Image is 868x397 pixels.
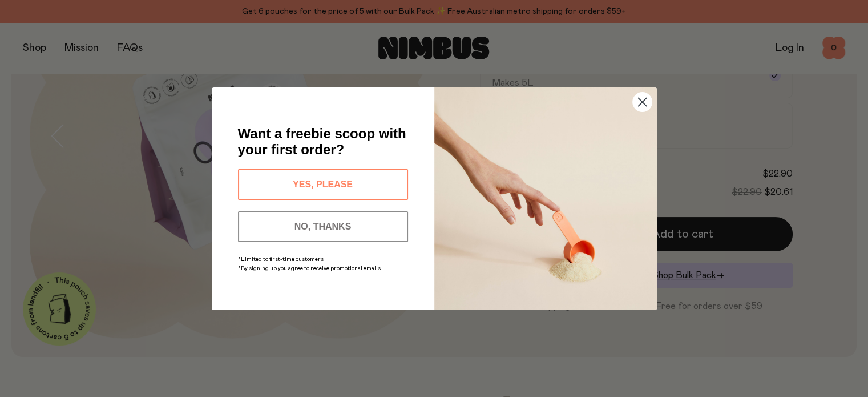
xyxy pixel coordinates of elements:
[238,256,324,262] span: *Limited to first-time customers
[238,126,406,157] span: Want a freebie scoop with your first order?
[238,266,381,271] span: *By signing up you agree to receive promotional emails
[238,169,408,200] button: YES, PLEASE
[434,87,657,310] img: c0d45117-8e62-4a02-9742-374a5db49d45.jpeg
[632,92,652,112] button: Close dialog
[238,211,408,242] button: NO, THANKS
